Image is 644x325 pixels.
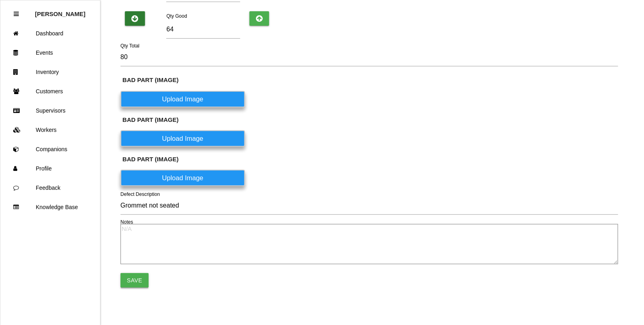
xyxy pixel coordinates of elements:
label: Qty Good [166,13,187,19]
a: Supervisors [0,101,100,120]
p: Rosie Blandino [35,4,86,17]
label: Notes [121,218,133,226]
b: BAD PART (IMAGE) [123,76,179,83]
div: Close [14,4,19,24]
a: Inventory [0,62,100,82]
a: Events [0,43,100,62]
a: Workers [0,120,100,140]
a: Customers [0,82,100,101]
input: N/A [121,196,618,215]
a: Profile [0,159,100,178]
a: Feedback [0,178,100,197]
label: Defect Description [121,191,160,198]
label: Upload Image [121,170,245,186]
label: Qty Total [121,42,139,49]
label: Upload Image [121,130,245,147]
b: BAD PART (IMAGE) [123,156,179,162]
label: Upload Image [121,91,245,107]
a: Knowledge Base [0,197,100,217]
a: Dashboard [0,24,100,43]
button: Save [121,273,149,288]
b: BAD PART (IMAGE) [123,116,179,123]
a: Companions [0,140,100,159]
